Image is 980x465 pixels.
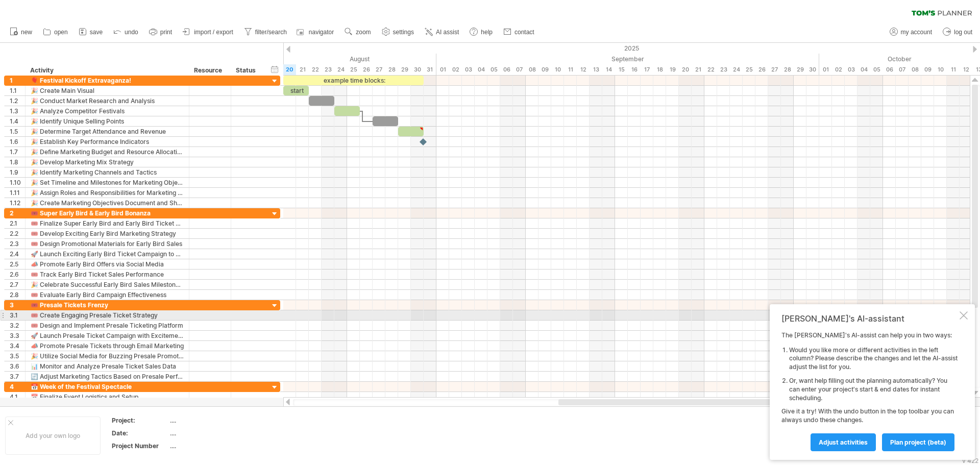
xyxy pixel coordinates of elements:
[347,64,360,75] div: Monday, 25 August 2025
[30,65,183,76] div: Activity
[615,64,628,75] div: Monday, 15 September 2025
[500,64,513,75] div: Saturday, 6 September 2025
[10,208,25,218] div: 2
[806,64,819,75] div: Tuesday, 30 September 2025
[111,26,141,39] a: undo
[10,147,25,157] div: 1.7
[31,392,184,402] div: 📅 Finalize Event Logistics and Setup
[170,429,256,437] div: ....
[31,157,184,167] div: 🎉 Develop Marketing Mix Strategy
[385,64,398,75] div: Thursday, 28 August 2025
[10,218,25,228] div: 2.1
[31,167,184,177] div: 🎉 Identify Marketing Channels and Tactics
[934,64,947,75] div: Friday, 10 October 2025
[31,218,184,228] div: 🎟️ Finalize Super Early Bird and Early Bird Ticket Pricing
[857,64,870,75] div: Saturday, 4 October 2025
[10,116,25,126] div: 1.4
[283,76,424,85] div: example time blocks:
[794,64,806,75] div: Monday, 29 September 2025
[10,198,25,208] div: 1.12
[31,76,184,85] div: 🎈 Festival Kickoff Extravaganza!
[236,65,258,76] div: Status
[10,249,25,259] div: 2.4
[31,331,184,340] div: 🚀 Launch Presale Ticket Campaign with Excitement!
[467,26,496,39] a: help
[112,429,168,437] div: Date:
[170,416,256,425] div: ....
[514,29,534,36] span: contact
[283,86,309,95] div: start
[564,64,577,75] div: Thursday, 11 September 2025
[31,361,184,371] div: 📊 Monitor and Analyze Presale Ticket Sales Data
[755,64,768,75] div: Friday, 26 September 2025
[901,29,932,36] span: my account
[653,64,666,75] div: Thursday, 18 September 2025
[31,106,184,116] div: 🎉 Analyze Competitor Festivals
[10,188,25,198] div: 1.11
[398,64,411,75] div: Friday, 29 August 2025
[10,351,25,361] div: 3.5
[481,29,493,36] span: help
[10,372,25,381] div: 3.7
[475,64,487,75] div: Thursday, 4 September 2025
[31,229,184,238] div: 🎟️ Develop Exciting Early Bird Marketing Strategy
[21,29,32,36] span: new
[393,29,414,36] span: settings
[436,29,459,36] span: AI assist
[10,239,25,249] div: 2.3
[422,26,462,39] a: AI assist
[436,54,819,64] div: September 2025
[31,351,184,361] div: 🎉 Utilize Social Media for Buzzing Presale Promotion
[309,64,322,75] div: Friday, 22 August 2025
[125,29,138,36] span: undo
[31,239,184,249] div: 🎟️ Design Promotional Materials for Early Bird Sales
[356,29,371,36] span: zoom
[10,310,25,320] div: 3.1
[31,270,184,279] div: 🎟️ Track Early Bird Ticket Sales Performance
[513,64,526,75] div: Sunday, 7 September 2025
[10,229,25,238] div: 2.2
[334,64,347,75] div: Sunday, 24 August 2025
[10,259,25,269] div: 2.5
[170,442,256,450] div: ....
[10,270,25,279] div: 2.6
[845,64,857,75] div: Friday, 3 October 2025
[112,442,168,450] div: Project Number
[31,321,184,330] div: 🎟️ Design and Implement Presale Ticketing Platform
[31,249,184,259] div: 🚀 Launch Exciting Early Bird Ticket Campaign to Drive Sales!
[10,321,25,330] div: 3.2
[31,290,184,300] div: 🎟️ Evaluate Early Bird Campaign Effectiveness
[10,127,25,136] div: 1.5
[590,64,602,75] div: Saturday, 13 September 2025
[112,416,168,425] div: Project:
[241,26,290,39] a: filter/search
[31,137,184,146] div: 🎉 Establish Key Performance Indicators
[194,65,225,76] div: Resource
[296,64,309,75] div: Thursday, 21 August 2025
[7,26,35,39] a: new
[90,29,103,36] span: save
[10,290,25,300] div: 2.8
[832,64,845,75] div: Thursday, 2 October 2025
[962,457,978,464] div: v 422
[436,64,449,75] div: Monday, 1 September 2025
[283,64,296,75] div: Wednesday, 20 August 2025
[666,64,679,75] div: Friday, 19 September 2025
[883,64,896,75] div: Monday, 6 October 2025
[31,208,184,218] div: 🎟️ Super Early Bird & Early Bird Bonanza
[628,64,641,75] div: Tuesday, 16 September 2025
[10,86,25,95] div: 1.1
[947,64,960,75] div: Saturday, 11 October 2025
[160,29,172,36] span: print
[577,64,590,75] div: Friday, 12 September 2025
[373,64,385,75] div: Wednesday, 27 August 2025
[424,64,436,75] div: Sunday, 31 August 2025
[31,96,184,106] div: 🎉 Conduct Market Research and Analysis
[641,64,653,75] div: Wednesday, 17 September 2025
[462,64,475,75] div: Wednesday, 3 September 2025
[487,64,500,75] div: Friday, 5 September 2025
[342,26,374,39] a: zoom
[411,64,424,75] div: Saturday, 30 August 2025
[31,116,184,126] div: 🎉 Identify Unique Selling Points
[255,29,287,36] span: filter/search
